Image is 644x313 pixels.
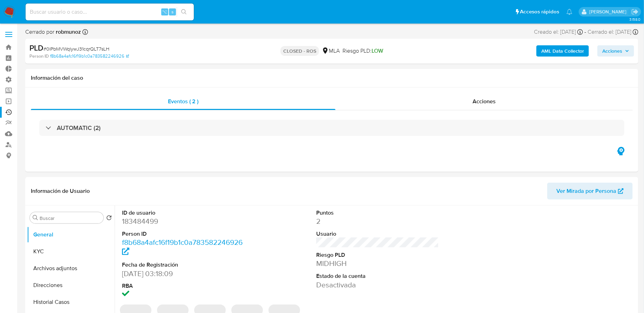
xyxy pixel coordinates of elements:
div: AUTOMATIC (2) [39,120,624,136]
dt: Estado de la cuenta [316,272,439,280]
dd: 183484499 [122,216,245,226]
button: search-icon [177,7,191,17]
a: f8b68a4afc16f19b1c0a783582246926 [122,237,243,257]
span: ⌥ [162,8,167,15]
dt: Person ID [122,230,245,238]
button: Direcciones [27,277,115,294]
dd: MIDHIGH [316,259,439,268]
dd: 2 [316,216,439,226]
div: MLA [322,47,340,55]
dt: Puntos [316,209,439,217]
b: robmunoz [54,28,81,36]
span: Accesos rápidos [520,8,560,15]
dd: [DATE] 03:18:09 [122,269,245,279]
div: Creado el: [DATE] [534,28,583,36]
span: s [171,8,174,15]
b: Person ID [29,53,49,59]
span: Acciones [473,97,496,105]
a: f8b68a4afc16f19b1c0a783582246926 [50,53,129,59]
button: Archivos adjuntos [27,260,115,277]
button: General [27,226,115,243]
button: Ver Mirada por Persona [547,183,633,200]
a: Notificaciones [567,9,572,15]
span: Ver Mirada por Persona [556,183,616,200]
p: fabricio.bottalo@mercadolibre.com [589,8,629,15]
dt: Riesgo PLD [316,251,439,259]
span: Acciones [602,45,622,57]
dt: ID de usuario [122,209,245,217]
h1: Información de Usuario [31,188,90,195]
button: Volver al orden por defecto [106,215,112,223]
b: AML Data Collector [541,45,584,57]
input: Buscar [40,215,101,221]
input: Buscar usuario o caso... [26,7,194,17]
div: Cerrado el: [DATE] [588,28,638,36]
span: Cerrado por [25,28,81,36]
button: Acciones [597,45,634,57]
h3: AUTOMATIC (2) [57,124,101,132]
dt: Fecha de Registración [122,261,245,269]
button: Historial Casos [27,294,115,311]
dt: RBA [122,282,245,290]
p: CLOSED - ROS [280,46,319,56]
button: Buscar [33,215,38,221]
span: LOW [372,47,383,55]
span: Eventos ( 2 ) [168,97,198,105]
span: # 0lPbMVWqlywJ31cqrQLT7sLH [43,45,109,52]
h1: Información del caso [31,74,633,81]
b: PLD [29,42,43,53]
dd: Desactivada [316,280,439,290]
a: Salir [631,8,639,15]
button: AML Data Collector [536,45,589,57]
button: KYC [27,243,115,260]
dt: Usuario [316,230,439,238]
span: - [584,28,586,36]
span: Riesgo PLD: [343,47,383,55]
